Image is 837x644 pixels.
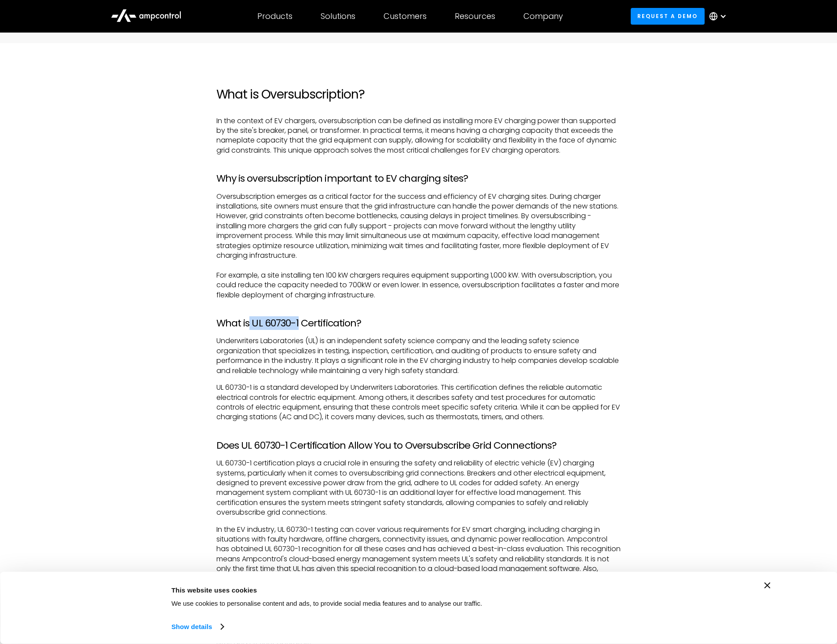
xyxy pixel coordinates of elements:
[384,11,427,21] div: Customers
[455,11,495,21] div: Resources
[631,8,705,24] a: Request a demo
[216,383,621,422] p: UL 60730-1 is a standard developed by Underwriters Laboratories. This certification defines the r...
[172,620,223,633] a: Show details
[764,582,771,589] button: Close banner
[216,336,621,376] p: Underwriters Laboratories (UL) is an independent safety science company and the leading safety sc...
[523,11,563,21] div: Company
[321,11,355,21] div: Solutions
[216,192,621,300] p: Oversubscription emerges as a critical factor for the success and efficiency of EV charging sites...
[172,585,603,595] div: This website uses cookies
[216,525,621,594] p: In the EV industry, UL 60730-1 testing can cover various requirements for EV smart charging, incl...
[216,440,621,451] h3: Does UL 60730-1 Certification Allow You to Oversubscribe Grid Connections?
[216,116,621,156] p: In the context of EV chargers, oversubscription can be defined as installing more EV charging pow...
[216,173,621,184] h3: Why is oversubscription important to EV charging sites?
[172,600,482,607] span: We use cookies to personalise content and ads, to provide social media features and to analyse ou...
[257,11,292,21] div: Products
[216,318,621,329] h3: What is UL 60730-1 Certification?
[622,582,748,608] button: Okay
[216,458,621,517] p: UL 60730-1 certification plays a crucial role in ensuring the safety and reliability of electric ...
[216,87,621,102] h2: What is Oversubscription?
